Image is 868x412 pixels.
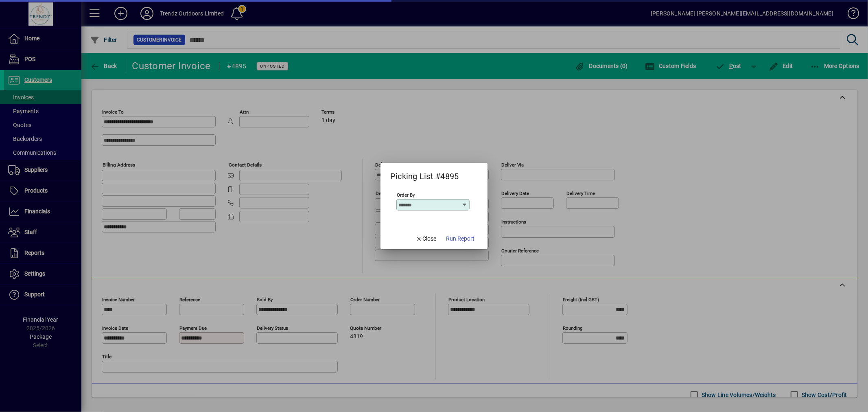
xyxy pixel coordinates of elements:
[397,192,415,198] mat-label: Order By
[415,234,437,243] span: Close
[412,231,440,246] button: Close
[380,163,469,183] h2: Picking List #4895
[446,234,474,243] span: Run Report
[443,231,478,246] button: Run Report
